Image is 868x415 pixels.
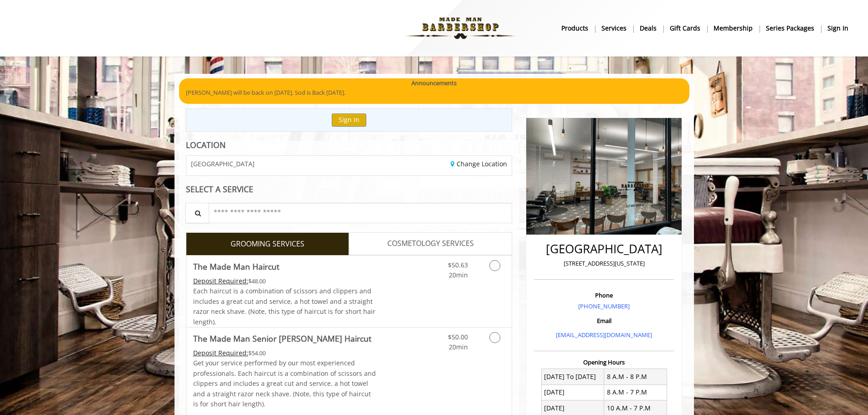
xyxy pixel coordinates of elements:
b: Deals [640,23,657,33]
td: [DATE] To [DATE] [541,369,604,384]
b: Announcements [411,78,457,88]
b: products [561,23,588,33]
b: The Made Man Haircut [193,260,279,273]
span: Each haircut is a combination of scissors and clippers and includes a great cut and service, a ho... [193,287,375,326]
b: Series packages [766,23,814,33]
b: sign in [827,23,848,33]
a: Series packagesSeries packages [760,21,821,35]
img: Made Man Barbershop logo [398,3,523,53]
div: $48.00 [193,276,376,286]
span: $50.00 [448,333,468,341]
p: [STREET_ADDRESS][US_STATE] [536,259,672,268]
span: [GEOGRAPHIC_DATA] [191,160,255,167]
td: 8 A.M - 7 P.M [604,384,667,400]
span: GROOMING SERVICES [231,238,304,250]
td: 8 A.M - 8 P.M [604,369,667,384]
a: DealsDeals [633,21,663,35]
a: MembershipMembership [707,21,760,35]
span: $50.63 [448,261,468,269]
a: [PHONE_NUMBER] [578,302,630,310]
button: Sign In [332,113,366,127]
a: Gift cardsgift cards [663,21,707,35]
a: sign insign in [821,21,855,35]
button: Service Search [185,203,209,223]
b: Membership [714,23,753,33]
b: LOCATION [186,139,226,150]
p: Get your service performed by our most experienced professionals. Each haircut is a combination o... [193,358,376,409]
h3: Opening Hours [534,359,674,365]
a: [EMAIL_ADDRESS][DOMAIN_NAME] [556,331,652,339]
p: [PERSON_NAME] will be back on [DATE]. Sod is Back [DATE]. [186,88,683,97]
h2: [GEOGRAPHIC_DATA] [536,242,672,256]
td: [DATE] [541,384,604,400]
a: ServicesServices [595,21,633,35]
div: $54.00 [193,348,376,358]
div: SELECT A SERVICE [186,185,513,194]
span: This service needs some Advance to be paid before we block your appointment [193,277,248,285]
h3: Email [536,318,672,324]
b: Services [601,23,627,33]
b: gift cards [670,23,700,33]
h3: Phone [536,292,672,298]
span: COSMETOLOGY SERVICES [387,238,474,250]
a: Change Location [451,159,507,168]
b: The Made Man Senior [PERSON_NAME] Haircut [193,332,371,345]
span: 20min [449,271,468,279]
span: This service needs some Advance to be paid before we block your appointment [193,348,248,357]
a: Productsproducts [555,21,595,35]
span: 20min [449,343,468,351]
